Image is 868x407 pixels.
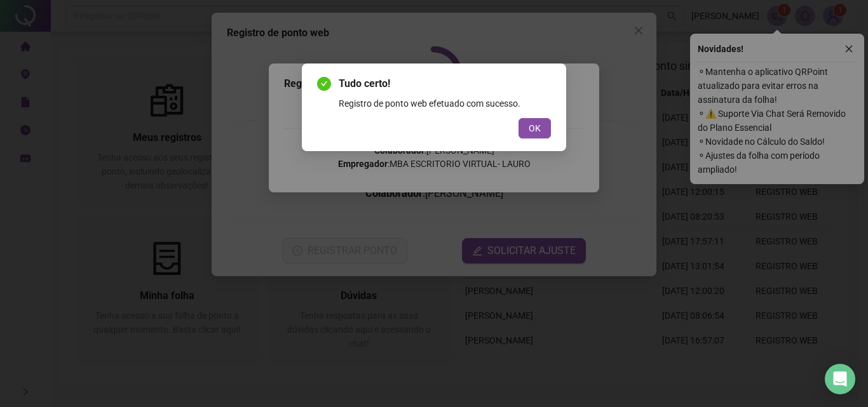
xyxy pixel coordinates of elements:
[339,76,551,91] span: Tudo certo!
[529,121,541,135] span: OK
[317,77,331,91] span: check-circle
[519,118,551,138] button: OK
[339,97,551,110] div: Registro de ponto web efetuado com sucesso.
[825,364,855,394] div: Open Intercom Messenger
